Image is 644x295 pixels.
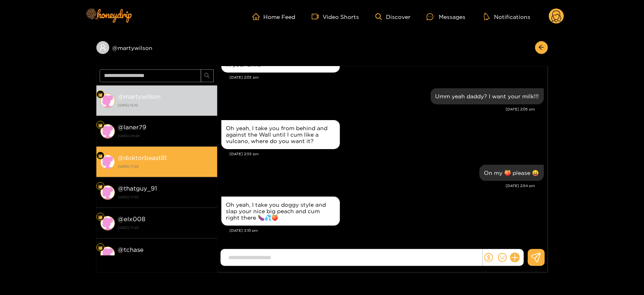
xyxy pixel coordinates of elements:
[118,246,144,253] strong: @ tchase
[98,92,103,97] img: Fan Level
[252,13,264,20] span: home
[312,13,359,20] a: Video Shorts
[98,215,103,220] img: Fan Level
[118,93,161,100] strong: @ martywilson
[118,255,213,262] strong: [DATE] 17:05
[484,253,493,262] span: dollar
[479,165,544,181] div: Sep. 28, 2:54 pm
[118,185,157,192] strong: @ thatguy_91
[221,183,536,189] div: [DATE] 2:54 pm
[118,132,213,139] strong: [DATE] 09:26
[100,185,115,200] img: conversation
[230,228,544,233] div: [DATE] 3:10 pm
[226,125,335,144] div: Oh yeah, I take you from behind and against the Wall until I cum like a vulcano, where do you wan...
[230,75,544,80] div: [DATE] 2:03 pm
[100,93,115,108] img: conversation
[483,251,495,264] button: dollar
[436,93,539,100] div: Umm yeah daddy? I want your milk!!!
[118,193,213,201] strong: [DATE] 17:05
[118,163,213,170] strong: [DATE] 17:05
[118,216,146,222] strong: @ elx008
[484,170,539,176] div: On my 🍑 please 😛
[98,245,103,250] img: Fan Level
[535,41,548,54] button: arrow-left
[230,151,544,157] div: [DATE] 2:35 pm
[98,154,103,158] img: Fan Level
[99,44,106,51] span: user
[100,124,115,139] img: conversation
[538,44,544,51] span: arrow-left
[118,224,213,231] strong: [DATE] 17:05
[204,73,210,79] span: search
[312,13,323,20] span: video-camera
[221,120,340,149] div: Sep. 28, 2:35 pm
[375,13,411,20] a: Discover
[96,41,217,54] div: @martywilson
[427,12,465,21] div: Messages
[118,154,167,161] strong: @ doktorbeast81
[100,155,115,169] img: conversation
[221,106,536,112] div: [DATE] 2:05 pm
[252,13,296,20] a: Home Feed
[118,102,213,109] strong: [DATE] 15:10
[98,123,103,128] img: Fan Level
[98,184,103,189] img: Fan Level
[118,124,147,131] strong: @ laner79
[100,247,115,261] img: conversation
[201,69,214,82] button: search
[226,202,335,221] div: Oh yeah, I take you doggy style and slap your nice big peach and cum right there 🍆💦🍑
[431,88,544,104] div: Sep. 28, 2:05 pm
[498,253,507,262] span: smile
[100,216,115,231] img: conversation
[481,12,533,21] button: Notifications
[221,197,340,226] div: Sep. 28, 3:10 pm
